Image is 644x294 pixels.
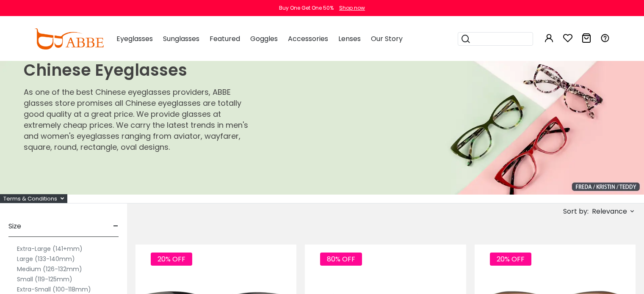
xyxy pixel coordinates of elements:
span: 80% OFF [320,253,362,266]
span: 20% OFF [151,253,192,266]
div: Buy One Get One 50% [279,4,334,12]
span: Goggles [250,34,278,44]
span: Our Story [371,34,403,44]
span: - [113,216,119,236]
img: abbeglasses.com [34,28,104,49]
span: Featured [210,34,240,44]
span: Size [8,216,21,236]
label: Large (133-140mm) [17,254,75,264]
span: Eyeglasses [116,34,153,44]
span: Accessories [288,34,328,44]
label: Medium (126-132mm) [17,264,82,274]
a: Shop now [335,4,365,11]
p: As one of the best Chinese eyeglasses providers, ABBE glasses store promises all Chinese eyeglass... [24,87,254,153]
label: Small (119-125mm) [17,274,72,284]
h1: Chinese Eyeglasses [24,60,254,80]
span: Lenses [338,34,361,44]
div: Shop now [339,4,365,12]
span: 20% OFF [490,253,531,266]
span: Sort by: [563,206,589,216]
label: Extra-Large (141+mm) [17,244,83,254]
span: Sunglasses [163,34,199,44]
span: Relevance [592,204,627,219]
